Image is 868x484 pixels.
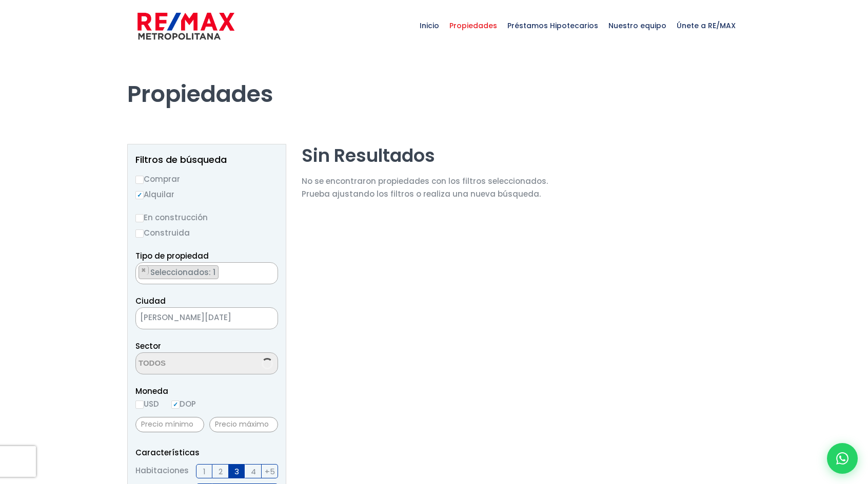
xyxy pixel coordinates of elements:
[267,266,272,275] span: ×
[137,11,234,41] img: remax-metropolitana-logo
[135,226,278,239] label: Construida
[171,397,196,410] label: DOP
[139,265,219,279] li: APARTAMENTO
[672,10,741,41] span: Únete a RE/MAX
[135,341,161,351] span: Sector
[141,266,146,275] span: ×
[251,465,256,478] span: 4
[302,175,548,200] p: No se encontraron propiedades con los filtros seleccionados. Prueba ajustando los filtros o reali...
[135,155,278,165] h2: Filtros de búsqueda
[444,10,502,41] span: Propiedades
[136,353,235,375] textarea: Search
[262,314,267,323] span: ×
[203,465,206,478] span: 1
[265,465,275,478] span: +5
[135,173,278,185] label: Comprar
[135,401,144,409] input: USD
[219,465,223,478] span: 2
[234,465,239,478] span: 3
[135,176,144,184] input: Comprar
[127,52,741,108] h1: Propiedades
[135,188,278,201] label: Alquilar
[135,214,144,222] input: En construcción
[135,307,278,329] span: SANTO DOMINGO DE GUZMÁN
[502,10,603,41] span: Préstamos Hipotecarios
[135,446,278,459] p: Características
[135,385,278,397] span: Moneda
[135,191,144,199] input: Alquilar
[135,250,209,261] span: Tipo de propiedad
[135,229,144,238] input: Construida
[135,211,278,224] label: En construcción
[209,417,278,432] input: Precio máximo
[136,310,252,325] span: SANTO DOMINGO DE GUZMÁN
[302,144,548,167] h2: Sin Resultados
[135,464,189,478] span: Habitaciones
[139,266,149,275] button: Remove item
[266,265,272,276] button: Remove all items
[252,310,267,327] button: Remove all items
[135,397,159,410] label: USD
[603,10,672,41] span: Nuestro equipo
[171,401,180,409] input: DOP
[415,10,444,41] span: Inicio
[135,296,166,306] span: Ciudad
[135,417,204,432] input: Precio mínimo
[136,263,142,285] textarea: Search
[149,267,218,278] span: Seleccionados: 1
